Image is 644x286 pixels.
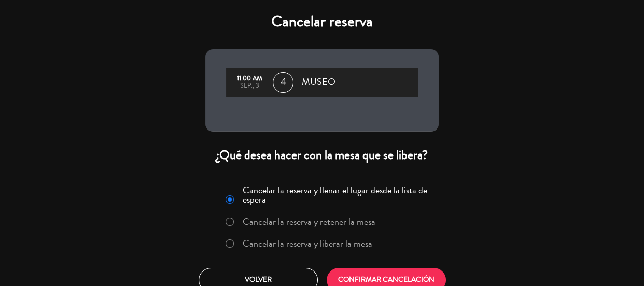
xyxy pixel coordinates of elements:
span: MUSEO [302,75,335,90]
span: 4 [273,72,293,93]
label: Cancelar la reserva y retener la mesa [243,217,375,226]
div: 11:00 AM [231,75,268,82]
h4: Cancelar reserva [205,12,439,31]
div: sep., 3 [231,82,268,90]
label: Cancelar la reserva y llenar el lugar desde la lista de espera [243,185,432,204]
label: Cancelar la reserva y liberar la mesa [243,239,372,248]
div: ¿Qué desea hacer con la mesa que se libera? [205,147,439,163]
